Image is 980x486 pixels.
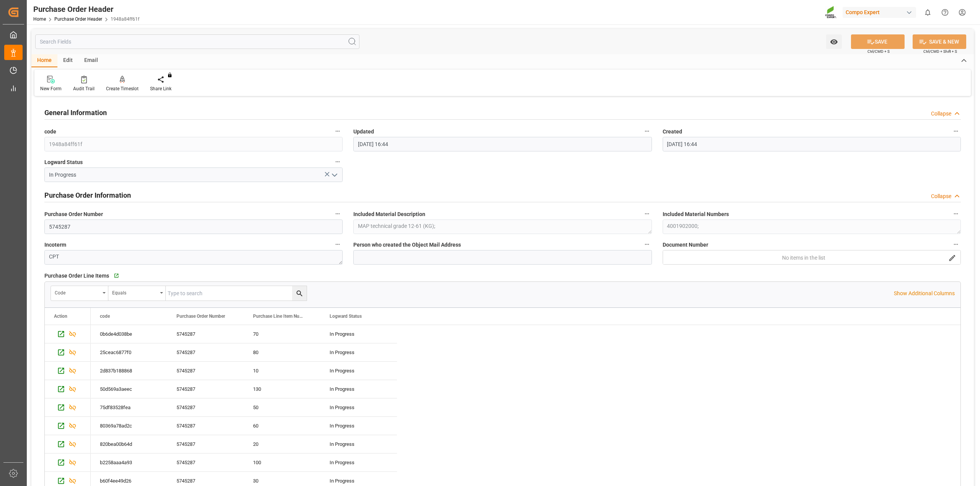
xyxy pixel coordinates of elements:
button: search button [944,250,960,265]
span: Document Number [663,241,708,249]
div: 5745287 [167,398,244,416]
div: Audit Trail [73,85,95,92]
button: SAVE [851,34,905,49]
div: Press SPACE to select this row. [91,343,397,362]
h2: Purchase Order Information [44,190,131,200]
div: 60 [244,417,320,435]
span: Included Material Numbers [663,210,729,218]
button: Help Center [936,4,954,21]
div: 50 [244,398,320,416]
textarea: 4001902000; [663,219,961,234]
div: In Progress [330,344,388,361]
div: Press SPACE to select this row. [45,343,91,362]
div: In Progress [330,380,388,398]
div: In Progress [330,399,388,416]
span: Person who created the Object Mail Address [353,241,461,249]
div: Edit [57,54,78,67]
span: Purchase Order Number [176,314,225,319]
div: In Progress [330,436,388,453]
div: Purchase Order Header [33,3,139,15]
div: In Progress [330,454,388,471]
div: b2258aaa4a93 [91,453,167,471]
div: Home [31,54,57,67]
div: Press SPACE to select this row. [45,325,91,343]
div: Press SPACE to select this row. [45,435,91,453]
span: Purchase Order Number [44,210,103,218]
div: code [55,288,100,296]
span: Ctrl/CMD + S [867,49,890,54]
input: Type to search [166,286,307,301]
div: 80369a78ad2c [91,417,167,435]
button: Included Material Description [642,209,652,219]
button: Incoterm [333,239,343,249]
a: Purchase Order Header [54,16,102,22]
div: 10 [244,362,320,380]
div: Press SPACE to select this row. [45,417,91,435]
span: code [100,314,110,319]
div: 130 [244,380,320,398]
div: Action [54,314,67,319]
span: Logward Status [44,158,83,166]
div: 0b6de4d038be [91,325,167,343]
div: 5745287 [167,417,244,435]
div: Press SPACE to select this row. [45,398,91,417]
div: Collapse [931,192,951,200]
input: DD.MM.YYYY HH:MM [663,137,961,151]
div: Press SPACE to select this row. [91,380,397,398]
span: Updated [353,128,374,136]
span: Logward Status [330,314,362,319]
span: Ctrl/CMD + Shift + S [923,49,957,54]
div: Press SPACE to select this row. [45,362,91,380]
button: code [333,126,343,136]
div: 5745287 [167,362,244,380]
button: open menu [108,286,166,301]
div: Press SPACE to select this row. [91,362,397,380]
div: Press SPACE to select this row. [91,398,397,417]
button: Compo Expert [843,5,919,20]
div: Press SPACE to select this row. [45,453,91,472]
button: Created [951,126,961,136]
div: 5745287 [167,453,244,471]
div: New Form [40,85,62,92]
div: 70 [244,325,320,343]
span: Purchase Order Line Items [44,272,109,280]
button: Document Number [951,239,961,249]
button: Logward Status [333,157,343,167]
button: Included Material Numbers [951,209,961,219]
button: menu-button [663,250,944,265]
p: Show Additional Columns [894,289,955,297]
textarea: CPT [44,250,343,265]
div: 5745287 [167,343,244,361]
div: 75df83528fea [91,398,167,416]
span: Created [663,128,682,136]
div: 2d837b188868 [91,362,167,380]
div: 80 [244,343,320,361]
button: Updated [642,126,652,136]
button: open menu [328,169,340,181]
textarea: MAP technical grade 12-61 (KG); [353,219,652,234]
input: Search Fields [35,34,359,49]
button: show 0 new notifications [919,4,936,21]
button: Person who created the Object Mail Address [642,239,652,249]
button: open menu [51,286,108,301]
button: search button [292,286,307,301]
div: Collapse [931,110,951,118]
span: Purchase Line Item Number [253,314,304,319]
div: 5745287 [167,380,244,398]
div: Create Timeslot [106,85,139,92]
div: Compo Expert [843,7,916,18]
div: 820bea00b64d [91,435,167,453]
button: Purchase Order Number [333,209,343,219]
div: Press SPACE to select this row. [91,417,397,435]
div: 5745287 [167,325,244,343]
div: 50d569a3aeec [91,380,167,398]
div: 25ceac6877f0 [91,343,167,361]
div: In Progress [330,362,388,380]
input: DD.MM.YYYY HH:MM [353,137,652,151]
div: In Progress [330,325,388,343]
a: Home [33,16,46,22]
button: open menu [663,250,961,265]
button: SAVE & NEW [913,34,966,49]
div: Press SPACE to select this row. [45,380,91,398]
div: 5745287 [167,435,244,453]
